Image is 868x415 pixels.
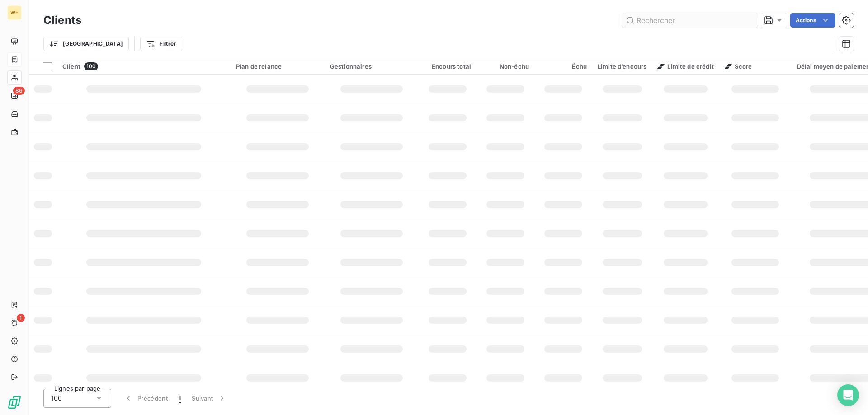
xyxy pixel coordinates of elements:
[43,37,129,51] button: [GEOGRAPHIC_DATA]
[118,389,173,408] button: Précédent
[540,63,587,70] div: Échu
[7,395,22,410] img: Logo LeanPay
[43,12,81,28] h3: Clients
[140,37,182,51] button: Filtrer
[657,63,713,70] span: Limite de crédit
[62,63,80,70] span: Client
[330,63,413,70] div: Gestionnaires
[179,394,181,403] span: 1
[13,87,25,95] span: 86
[725,63,752,70] span: Score
[790,13,835,28] button: Actions
[84,62,98,70] span: 100
[837,384,859,406] div: Open Intercom Messenger
[598,63,646,70] div: Limite d’encours
[173,389,186,408] button: 1
[236,63,319,70] div: Plan de relance
[482,63,529,70] div: Non-échu
[424,63,471,70] div: Encours total
[7,5,22,20] div: WE
[51,394,62,403] span: 100
[622,13,758,28] input: Rechercher
[186,389,232,408] button: Suivant
[17,314,25,322] span: 1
